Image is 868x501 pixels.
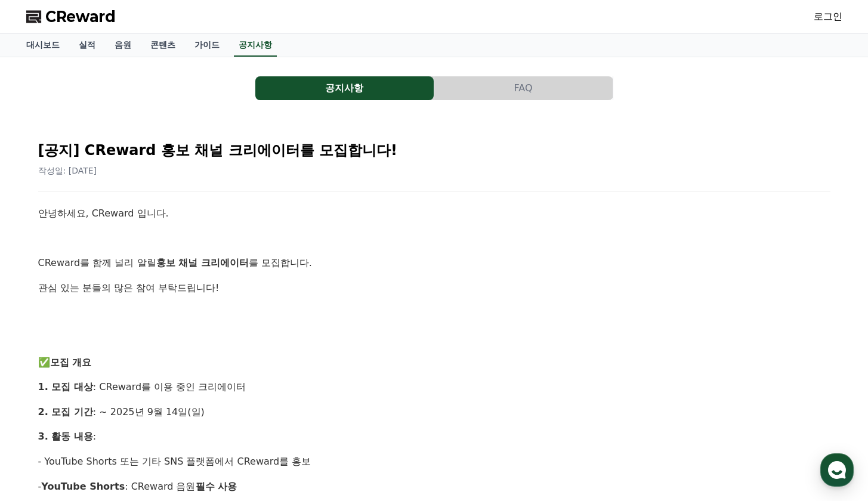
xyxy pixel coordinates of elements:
p: - YouTube Shorts 또는 기타 SNS 플랫폼에서 CReward를 홍보 [38,454,830,469]
a: 대시보드 [17,34,69,57]
p: CReward를 함께 널리 알릴 를 모집합니다. [38,255,830,271]
a: 공지사항 [234,34,277,57]
p: : ~ 2025년 9월 14일(일) [38,404,830,420]
strong: 필수 사용 [196,481,237,492]
a: 홈 [4,378,79,408]
span: 작성일: [DATE] [38,166,97,175]
p: 관심 있는 분들의 많은 참여 부탁드립니다! [38,280,830,296]
h2: [공지] CReward 홍보 채널 크리에이터를 모집합니다! [38,141,830,160]
strong: 홍보 채널 크리에이터 [156,257,249,268]
strong: YouTube Shorts [41,481,125,492]
strong: 1. 모집 대상 [38,381,93,392]
strong: 모집 개요 [50,357,92,368]
a: 콘텐츠 [141,34,185,57]
span: 홈 [38,396,45,406]
a: 가이드 [185,34,229,57]
p: 안녕하세요, CReward 입니다. [38,206,830,221]
strong: 3. 활동 내용 [38,431,93,442]
button: 공지사항 [255,76,434,100]
span: 대화 [109,397,123,406]
p: ✅ [38,355,830,370]
p: : CReward를 이용 중인 크리에이터 [38,379,830,395]
span: CReward [45,7,116,26]
a: 설정 [154,378,229,408]
strong: 2. 모집 기간 [38,406,93,417]
a: 대화 [79,378,154,408]
p: - : CReward 음원 [38,479,830,494]
a: 로그인 [814,10,842,24]
span: 설정 [184,396,199,406]
button: FAQ [434,76,613,100]
a: 음원 [105,34,141,57]
a: 실적 [69,34,105,57]
a: CReward [26,7,116,26]
p: : [38,429,830,444]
